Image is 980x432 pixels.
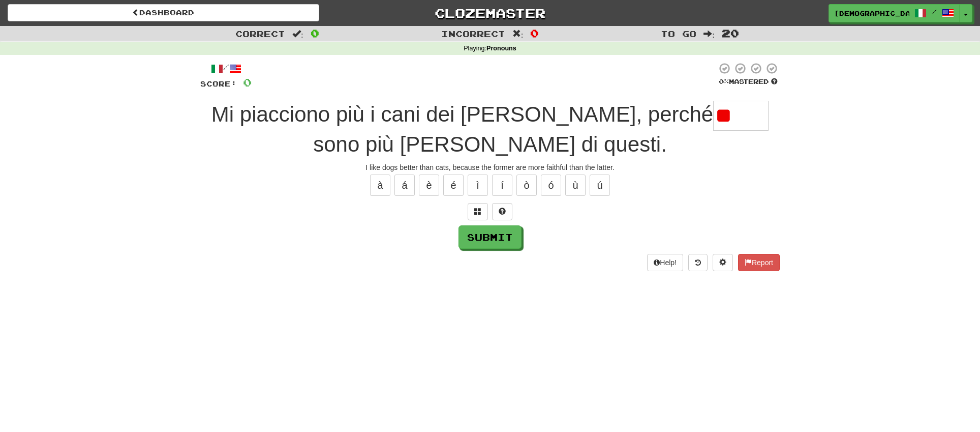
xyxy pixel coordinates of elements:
div: I like dogs better than cats, because the former are more faithful than the latter. [200,162,780,172]
span: / [932,8,937,15]
span: To go [661,28,696,39]
span: 0 [530,27,539,39]
button: Submit [458,225,522,249]
button: ó [541,175,561,196]
a: Dashboard [8,4,319,21]
button: Help! [647,254,683,271]
span: 0 [243,76,252,89]
button: á [394,175,415,196]
span: 0 % [719,77,729,85]
button: é [443,175,464,196]
button: è [419,175,439,196]
span: Mi piacciono più i cani dei [PERSON_NAME], perché [211,102,713,126]
span: [DEMOGRAPHIC_DATA] [834,9,909,18]
button: í [492,175,512,196]
button: à [370,175,390,196]
button: Single letter hint - you only get 1 per sentence and score half the points! alt+h [492,203,512,220]
span: 20 [722,27,739,39]
strong: Pronouns [486,45,516,52]
button: Round history (alt+y) [688,254,708,271]
button: Report [738,254,780,271]
span: : [703,30,715,38]
a: Clozemaster [334,4,646,22]
button: Switch sentence to multiple choice alt+p [468,203,488,220]
button: ò [516,175,537,196]
button: ì [468,175,488,196]
span: sono più [PERSON_NAME] di questi. [313,132,667,156]
span: 0 [311,27,319,39]
span: Incorrect [441,28,505,39]
span: : [512,30,524,38]
div: Mastered [717,77,780,87]
span: : [292,30,303,38]
span: Correct [235,28,285,39]
button: ù [565,175,586,196]
div: / [200,62,252,75]
button: ú [590,175,610,196]
span: Score: [200,79,237,88]
a: [DEMOGRAPHIC_DATA] / [829,4,960,22]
